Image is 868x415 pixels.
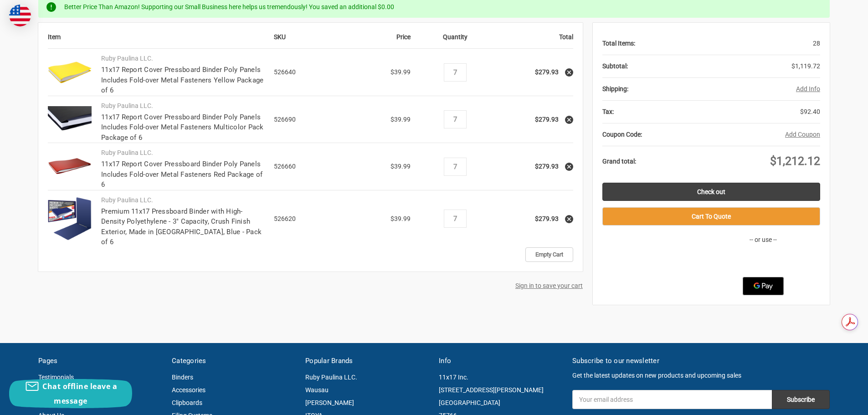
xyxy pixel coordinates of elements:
[729,254,797,272] iframe: PayPal-paypal
[791,62,820,70] span: $1,119.72
[439,356,563,366] h5: Info
[101,148,264,158] p: Ruby Paulina LLC.
[796,84,820,94] button: Add Info
[48,106,92,133] img: 11x17 Report Cover Pressboard Binder Poly Panels Includes Fold-over Metal Fasteners Multicolor Pa...
[274,116,296,123] span: 526690
[172,374,193,381] a: Binders
[305,386,329,394] a: Wausau
[274,68,296,76] span: 526640
[172,386,205,394] a: Accessories
[572,390,772,409] input: Your email address
[48,51,92,94] img: 11x17 Report Cover Pressboard Binder Poly Panels Includes Fold-over Metal Fasteners Yellow Packag...
[305,399,354,406] a: [PERSON_NAME]
[572,371,830,380] p: Get the latest updates on new products and upcoming sales
[535,68,559,76] strong: $279.93
[800,108,820,115] span: $92.40
[416,32,494,49] th: Quantity
[390,116,411,123] span: $39.99
[602,85,628,92] strong: Shipping:
[572,356,830,366] h5: Subscribe to our newsletter
[101,195,264,205] p: Ruby Paulina LLC.
[274,32,337,49] th: SKU
[337,32,416,49] th: Price
[743,277,784,295] button: Google Pay
[101,54,264,63] p: Ruby Paulina LLC.
[515,282,583,289] a: Sign in to save your cart
[602,62,628,70] strong: Subtotal:
[305,374,357,381] a: Ruby Paulina LLC.
[48,145,92,189] img: 11x17 Report Cover Pressboard Binder Poly Panels Includes Fold-over Metal Fasteners Red Package of 6
[535,215,559,222] strong: $279.93
[101,207,262,246] a: Premium 11x17 Pressboard Binder with High-Density Polyethylene - 3" Capacity, Crush Finish Exteri...
[38,356,162,366] h5: Pages
[64,3,394,10] span: Better Price Than Amazon! Supporting our Small Business here helps us tremendously! You saved an ...
[494,32,573,49] th: Total
[390,163,411,170] span: $39.99
[9,5,31,26] img: duty and tax information for United States
[9,379,132,408] button: Chat offline leave a message
[525,247,573,262] a: Empty Cart
[535,116,559,123] strong: $279.93
[172,356,296,366] h5: Categories
[48,32,274,49] th: Item
[602,183,820,201] a: Check out
[101,160,262,189] a: 11x17 Report Cover Pressboard Binder Poly Panels Includes Fold-over Metal Fasteners Red Package of 6
[172,399,202,406] a: Clipboards
[38,374,74,381] a: Testimonials
[305,356,429,366] h5: Popular Brands
[390,68,411,76] span: $39.99
[101,113,264,142] a: 11x17 Report Cover Pressboard Binder Poly Panels Includes Fold-over Metal Fasteners Multicolor Pa...
[770,154,820,168] span: $1,212.12
[101,66,263,94] a: 11x17 Report Cover Pressboard Binder Poly Panels Includes Fold-over Metal Fasteners Yellow Packag...
[785,130,820,139] button: Add Coupon
[101,101,264,111] p: Ruby Paulina LLC.
[602,207,820,225] button: Cart To Quote
[602,40,635,47] strong: Total Items:
[390,215,411,222] span: $39.99
[602,131,642,138] strong: Coupon Code:
[48,197,92,241] img: 11x17 Report Cover Pressboard Binder Poly Panels Includes Fold-over Metal Fasteners Blue Package ...
[274,163,296,170] span: 526660
[635,32,820,55] div: 28
[42,381,117,406] span: Chat offline leave a message
[602,108,614,115] strong: Tax:
[706,235,820,245] p: -- or use --
[274,215,296,222] span: 526620
[602,158,636,165] strong: Grand total:
[535,163,559,170] strong: $279.93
